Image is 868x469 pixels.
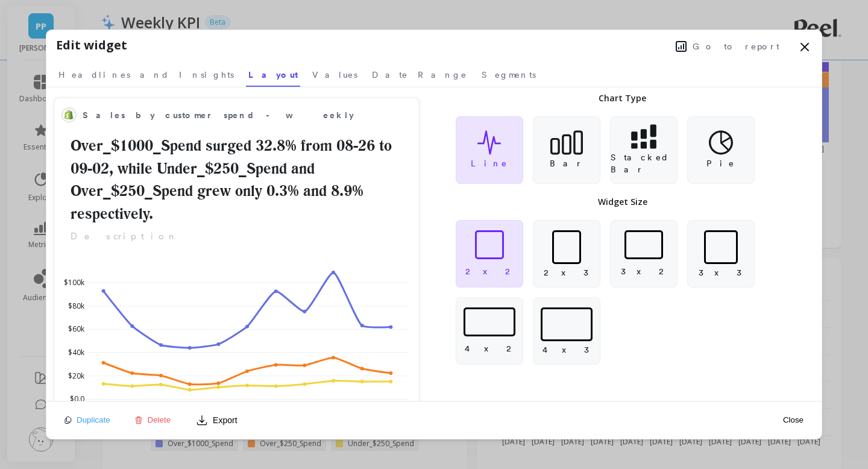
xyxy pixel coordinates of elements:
[61,134,412,225] h2: Over_$1000_Spend surged 32.8% from 08-26 to 09-02, while Under_$250_Spend and Over_$250_Spend gre...
[482,69,536,81] span: Segments
[471,157,508,169] p: Line
[599,92,646,104] p: Chart Type
[672,39,783,54] button: Go to report
[64,110,74,119] img: api.shopify.svg
[611,151,677,175] p: Stacked Bar
[550,157,583,169] p: Bar
[56,59,812,87] nav: Tabs
[312,69,357,81] span: Values
[544,266,590,279] p: 2 x 3
[61,230,412,244] p: Description
[58,69,234,81] span: Headlines and Insights
[83,107,373,124] span: Sales by customer spend - weekly
[706,157,735,169] p: Pie
[148,415,171,424] span: Delete
[598,196,647,208] p: Widget Size
[465,342,514,354] p: 4 x 2
[542,344,590,356] p: 4 x 3
[699,266,743,279] p: 3 x 3
[779,415,807,425] button: Close
[621,265,667,277] p: 3 x 2
[693,40,779,52] span: Go to report
[191,411,242,430] button: Export
[56,36,127,54] h1: Edit widget
[77,415,110,424] span: Duplicate
[465,265,513,277] p: 2 x 2
[372,69,467,81] span: Date Range
[61,415,114,425] button: Duplicate
[83,109,354,122] span: Sales by customer spend - weekly
[131,415,175,425] button: Delete
[248,69,298,81] span: Layout
[64,417,72,424] img: duplicate icon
